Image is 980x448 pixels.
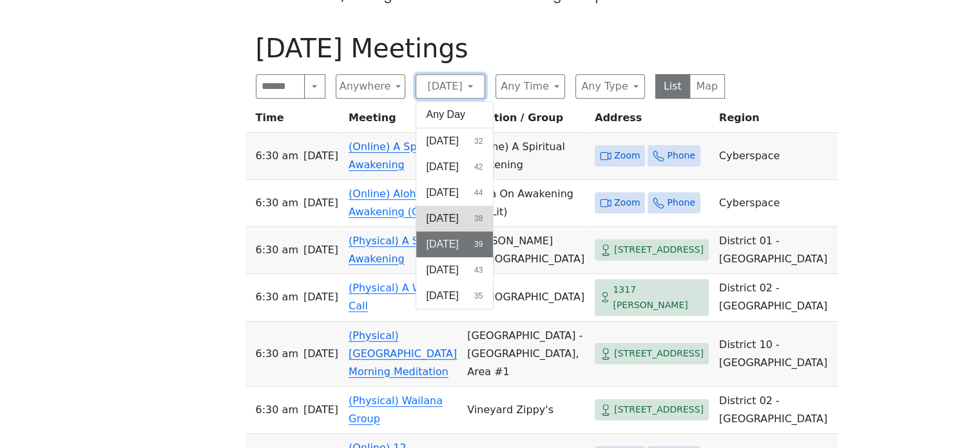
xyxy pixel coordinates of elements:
[256,74,305,99] input: Search
[474,187,483,199] span: 44 results
[427,237,459,252] span: [DATE]
[667,148,695,164] span: Phone
[416,128,494,154] button: [DATE]32 results
[349,282,453,312] a: (Physical) A Wakeup Call
[349,329,457,378] a: (Physical) [GEOGRAPHIC_DATA] Morning Meditation
[256,241,298,259] span: 6:30 AM
[303,194,338,212] span: [DATE]
[714,322,838,387] td: District 10 - [GEOGRAPHIC_DATA]
[349,141,447,171] a: (Online) A Spiritual Awakening
[462,227,590,274] td: [PERSON_NAME][DEMOGRAPHIC_DATA]
[655,74,691,99] button: List
[462,180,590,227] td: Aloha On Awakening (O) (Lit)
[590,109,714,133] th: Address
[416,231,494,257] button: [DATE]39 results
[462,109,590,133] th: Location / Group
[416,257,494,283] button: [DATE]43 results
[474,213,483,224] span: 38 results
[614,402,704,418] span: [STREET_ADDRESS]
[256,33,725,64] h1: [DATE] Meetings
[416,101,494,309] div: [DATE]
[474,135,483,147] span: 32 results
[336,74,405,99] button: Anywhere
[427,185,459,200] span: [DATE]
[474,264,483,276] span: 43 results
[245,109,344,133] th: Time
[303,288,338,306] span: [DATE]
[427,262,459,278] span: [DATE]
[714,133,838,180] td: Cyberspace
[416,180,494,206] button: [DATE]44 results
[304,74,325,99] button: Search
[256,147,298,165] span: 6:30 AM
[427,133,459,149] span: [DATE]
[303,345,338,363] span: [DATE]
[667,195,695,211] span: Phone
[256,401,298,419] span: 6:30 AM
[462,274,590,322] td: [DEMOGRAPHIC_DATA]
[613,282,704,313] span: 1317 [PERSON_NAME]
[614,148,640,164] span: Zoom
[462,322,590,387] td: [GEOGRAPHIC_DATA] - [GEOGRAPHIC_DATA], Area #1
[416,154,494,180] button: [DATE]42 results
[474,161,483,173] span: 42 results
[427,159,459,175] span: [DATE]
[427,288,459,304] span: [DATE]
[256,288,298,306] span: 6:30 AM
[474,290,483,302] span: 35 results
[714,227,838,274] td: District 01 - [GEOGRAPHIC_DATA]
[614,195,640,211] span: Zoom
[575,74,645,99] button: Any Type
[303,241,338,259] span: [DATE]
[714,109,838,133] th: Region
[349,235,455,265] a: (Physical) A Spiritual Awakening
[416,283,494,309] button: [DATE]35 results
[256,194,298,212] span: 6:30 AM
[714,274,838,322] td: District 02 - [GEOGRAPHIC_DATA]
[614,242,704,258] span: [STREET_ADDRESS]
[427,211,459,226] span: [DATE]
[462,387,590,434] td: Vineyard Zippy's
[303,147,338,165] span: [DATE]
[714,387,838,434] td: District 02 - [GEOGRAPHIC_DATA]
[714,180,838,227] td: Cyberspace
[416,102,494,128] button: Any Day
[689,74,725,99] button: Map
[462,133,590,180] td: (Online) A Spiritual Awakening
[495,74,565,99] button: Any Time
[416,206,494,231] button: [DATE]38 results
[474,239,483,250] span: 39 results
[343,109,462,133] th: Meeting
[416,74,485,99] button: [DATE]
[349,394,443,425] a: (Physical) Wailana Group
[256,345,298,363] span: 6:30 AM
[303,401,338,419] span: [DATE]
[614,346,704,362] span: [STREET_ADDRESS]
[349,188,445,218] a: (Online) Aloha On Awakening (O)(Lit)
